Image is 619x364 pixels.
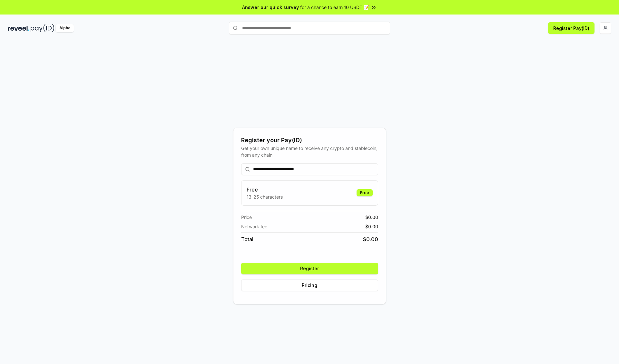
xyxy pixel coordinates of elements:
[242,4,299,11] span: Answer our quick survey
[241,214,252,221] span: Price
[56,24,74,32] div: Alpha
[300,4,369,11] span: for a chance to earn 10 USDT 📝
[363,235,378,243] span: $ 0.00
[241,136,378,145] div: Register your Pay(ID)
[241,223,267,230] span: Network fee
[365,214,378,221] span: $ 0.00
[241,280,378,291] button: Pricing
[241,145,378,158] div: Get your own unique name to receive any crypto and stablecoin, from any chain
[548,22,594,34] button: Register Pay(ID)
[241,235,253,243] span: Total
[247,193,283,200] p: 13-25 characters
[247,186,283,193] h3: Free
[357,189,373,196] div: Free
[365,223,378,230] span: $ 0.00
[31,24,54,32] img: pay_id
[241,263,378,274] button: Register
[8,24,29,32] img: reveel_dark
